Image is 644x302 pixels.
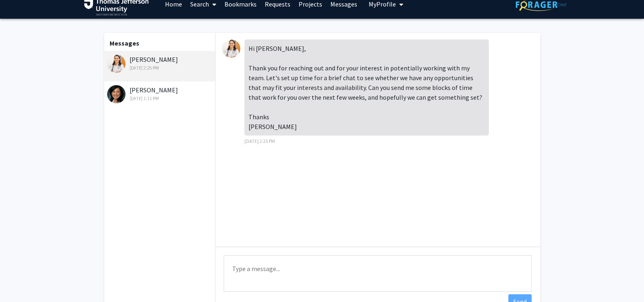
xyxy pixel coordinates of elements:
img: Kristin Rising [107,55,125,73]
img: Kristin Rising [222,39,240,58]
div: Hi [PERSON_NAME], Thank you for reaching out and for your interest in potentially working with my... [244,39,489,136]
iframe: Chat [6,265,35,296]
div: [DATE] 2:25 PM [107,64,213,72]
textarea: Message [224,255,532,292]
div: [PERSON_NAME] [107,55,213,72]
span: [DATE] 2:25 PM [244,138,275,144]
div: [DATE] 1:11 PM [107,95,213,102]
img: Grace Lu-Yao [107,85,125,103]
b: Messages [110,39,139,47]
div: [PERSON_NAME] [107,85,213,102]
